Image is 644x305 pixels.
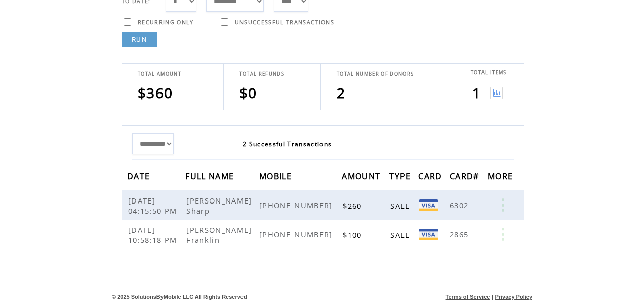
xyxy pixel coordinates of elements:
a: DATE [127,173,152,179]
span: [PHONE_NUMBER] [259,200,335,210]
a: MOBILE [259,173,294,179]
span: SALE [390,200,412,211]
span: TOTAL AMOUNT [138,71,181,77]
span: MORE [488,168,515,187]
a: TYPE [389,173,413,179]
span: [PERSON_NAME] Franklin [186,225,252,245]
span: TYPE [389,168,413,187]
a: CARD [418,173,444,179]
img: View graph [490,87,503,99]
span: | [492,294,493,300]
a: Terms of Service [446,294,490,300]
span: © 2025 SolutionsByMobile LLC All Rights Reserved [112,294,247,300]
span: 2 [337,83,345,103]
span: 2865 [450,229,471,239]
span: $0 [239,83,257,103]
a: FULL NAME [185,173,236,179]
a: RUN [122,32,157,47]
span: CARD [418,168,444,187]
span: $100 [343,230,364,240]
a: CARD# [450,173,482,179]
span: UNSUCCESSFUL TRANSACTIONS [235,19,334,26]
span: 2 Successful Transactions [243,140,332,148]
span: CARD# [450,168,482,187]
a: AMOUNT [342,173,383,179]
span: AMOUNT [342,168,383,187]
span: [DATE] 04:15:50 PM [128,195,180,216]
span: [PERSON_NAME] Sharp [186,195,252,216]
img: Visa [419,229,438,240]
span: MOBILE [259,168,294,187]
span: [PHONE_NUMBER] [259,229,335,239]
span: [DATE] 10:58:18 PM [128,225,180,245]
span: TOTAL ITEMS [471,69,507,76]
span: RECURRING ONLY [138,19,194,26]
span: SALE [390,230,412,240]
span: $260 [343,200,364,211]
span: $360 [138,83,173,103]
img: VISA [419,199,438,211]
span: FULL NAME [185,168,236,187]
span: TOTAL REFUNDS [239,71,284,77]
span: DATE [127,168,152,187]
span: 6302 [450,200,471,210]
span: TOTAL NUMBER OF DONORS [337,71,414,77]
span: 1 [472,83,481,103]
a: Privacy Policy [495,294,532,300]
